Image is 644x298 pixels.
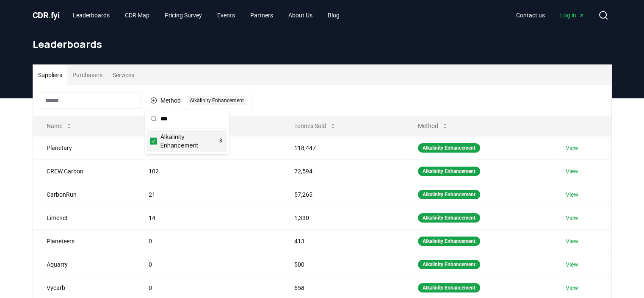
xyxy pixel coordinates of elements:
a: View [566,284,578,292]
a: Leaderboards [66,8,116,23]
td: 14 [135,206,281,229]
a: Partners [243,8,280,23]
a: About Us [282,8,319,23]
a: CDR Map [118,8,156,23]
button: Purchasers [67,65,108,85]
td: 0 [135,253,281,276]
a: View [566,237,578,245]
td: 21 [135,183,281,206]
a: View [566,214,578,222]
span: 8 [218,138,224,145]
td: 0 [135,229,281,253]
a: CDR.fyi [33,9,60,21]
td: 102 [135,159,281,183]
button: Method [411,117,455,134]
a: Pricing Survey [158,8,209,23]
td: 1,330 [281,206,404,229]
a: Contact us [509,8,552,23]
a: View [566,190,578,199]
div: Alkalinity Enhancement [418,213,480,223]
div: Alkalinity Enhancement [418,190,480,199]
button: Suppliers [33,65,67,85]
td: 163 [135,136,281,159]
td: Planeteers [33,229,135,253]
a: Blog [321,8,346,23]
nav: Main [66,8,346,23]
span: Alkalinity Enhancement [160,133,218,150]
span: Log in [560,11,585,19]
a: View [566,260,578,269]
button: MethodAlkalinity Enhancement [145,94,252,107]
button: Services [108,65,139,85]
td: 413 [281,229,404,253]
td: CarbonRun [33,183,135,206]
div: Alkalinity Enhancement [418,237,480,246]
a: View [566,167,578,175]
button: Tonnes Delivered [142,117,210,134]
button: Name [40,117,79,134]
td: Limenet [33,206,135,229]
span: CDR fyi [33,10,60,20]
div: Alkalinity Enhancement [188,96,246,105]
td: 57,265 [281,183,404,206]
nav: Main [509,8,591,23]
td: Aquarry [33,253,135,276]
a: View [566,144,578,152]
span: . [48,10,51,20]
a: Events [210,8,242,23]
button: Tonnes Sold [287,117,343,134]
h1: Leaderboards [33,37,612,51]
div: Alkalinity Enhancement [418,167,480,176]
td: 500 [281,253,404,276]
td: 72,594 [281,159,404,183]
td: Planetary [33,136,135,159]
a: Log in [553,8,591,23]
td: CREW Carbon [33,159,135,183]
div: Alkalinity Enhancement [418,283,480,292]
div: Alkalinity Enhancement [418,143,480,153]
div: Alkalinity Enhancement [418,260,480,269]
td: 118,447 [281,136,404,159]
